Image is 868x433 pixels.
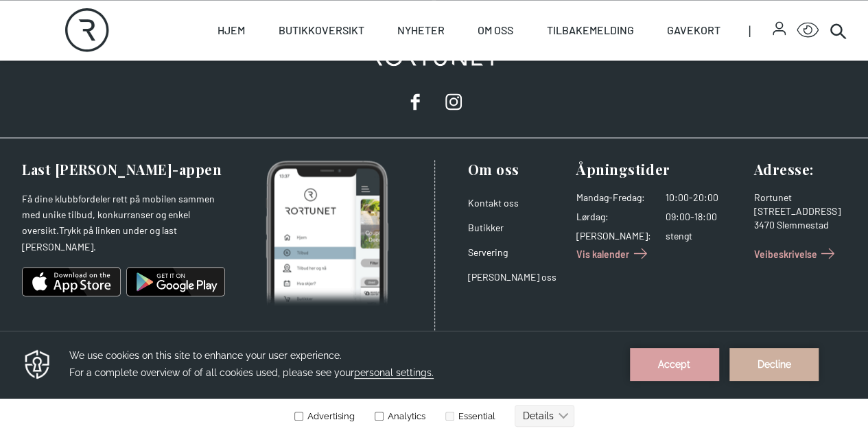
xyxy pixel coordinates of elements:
a: [PERSON_NAME] oss [468,270,556,282]
img: ios [22,265,121,298]
h3: We use cookies on this site to enhance your user experience. For a complete overview of of all co... [69,16,613,51]
dt: [PERSON_NAME] : [576,229,651,242]
button: Decline [729,17,819,50]
img: Photo of mobile app home screen [266,160,388,307]
input: Essential [445,81,454,90]
h3: Last [PERSON_NAME]-appen [22,160,225,179]
a: Butikker [468,221,504,233]
dd: 10:00-20:00 [665,190,742,204]
img: android [126,265,225,298]
div: [STREET_ADDRESS] [753,204,852,218]
dt: Mandag - Fredag : [576,190,651,204]
a: instagram [440,88,467,115]
button: Accept [630,17,719,50]
a: Veibeskrivelse [753,242,838,264]
label: Advertising [294,80,355,91]
text: Details [523,80,554,91]
a: facebook [401,88,429,115]
a: Vis kalender [576,242,651,264]
h3: Åpningstider [576,160,742,179]
span: Slemmestad [776,218,828,230]
img: Privacy reminder [23,17,52,50]
h3: Om oss [468,160,566,179]
h3: Adresse : [753,160,852,179]
dd: stengt [665,229,742,242]
a: Kontakt oss [468,196,519,208]
button: Details [515,74,574,96]
p: Få dine klubbfordeler rett på mobilen sammen med unike tilbud, konkurranser og enkel oversikt.Try... [22,190,225,254]
button: Open Accessibility Menu [797,19,819,41]
div: Rortunet [753,190,852,204]
dd: 09:00-18:00 [665,209,742,223]
span: Veibeskrivelse [753,246,817,261]
dt: Lørdag : [576,209,651,223]
span: personal settings. [354,36,434,48]
input: Advertising [294,81,303,90]
span: Vis kalender [576,246,629,261]
input: Analytics [375,81,384,90]
label: Essential [443,80,495,91]
label: Analytics [372,80,425,91]
a: Servering [468,246,508,257]
span: 3470 [753,218,774,230]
